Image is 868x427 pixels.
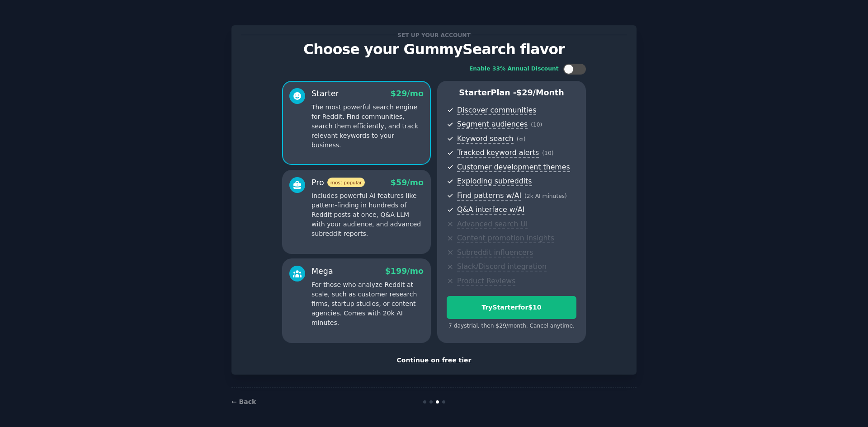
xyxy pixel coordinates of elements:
div: Continue on free tier [241,356,627,365]
span: Find patterns w/AI [457,191,521,201]
div: Try Starter for $10 [447,303,576,312]
span: $ 199 /mo [385,267,424,276]
span: Segment audiences [457,120,528,129]
p: Choose your GummySearch flavor [241,42,627,57]
span: Content promotion insights [457,234,554,243]
p: Starter Plan - [447,87,576,99]
span: Advanced search UI [457,220,528,229]
span: $ 59 /mo [391,178,424,187]
span: Exploding subreddits [457,177,532,186]
button: TryStarterfor$10 [447,296,576,319]
span: Tracked keyword alerts [457,148,539,158]
span: Q&A interface w/AI [457,205,524,215]
span: Subreddit influencers [457,248,533,258]
span: ( 10 ) [531,122,542,128]
span: Set up your account [396,30,472,40]
div: Mega [311,266,333,277]
span: ( 10 ) [542,150,553,156]
span: Product Reviews [457,277,515,286]
p: The most powerful search engine for Reddit. Find communities, search them efficiently, and track ... [311,103,424,150]
span: $ 29 /mo [391,89,424,98]
a: ← Back [231,398,256,405]
p: For those who analyze Reddit at scale, such as customer research firms, startup studios, or conte... [311,280,424,328]
span: Keyword search [457,134,514,144]
span: ( ∞ ) [517,136,526,142]
span: Slack/Discord integration [457,262,547,272]
span: Customer development themes [457,163,570,172]
span: $ 29 /month [516,88,564,97]
div: 7 days trial, then $ 29 /month . Cancel anytime. [447,322,576,330]
div: Starter [311,88,339,99]
div: Enable 33% Annual Discount [469,65,559,73]
p: Includes powerful AI features like pattern-finding in hundreds of Reddit posts at once, Q&A LLM w... [311,191,424,239]
span: ( 2k AI minutes ) [524,193,567,199]
span: Discover communities [457,106,536,115]
span: most popular [327,178,365,187]
div: Pro [311,177,365,188]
